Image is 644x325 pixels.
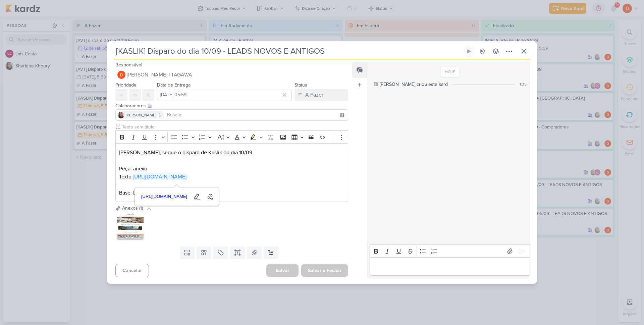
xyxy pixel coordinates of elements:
[305,91,323,99] div: A Fazer
[115,82,137,88] label: Prioridade
[115,102,348,109] div: Colaboradores
[115,264,149,277] button: Cancelar
[114,45,462,57] input: Kard Sem Título
[294,89,348,101] button: A Fazer
[119,165,344,173] p: Peça: anexo
[380,81,448,88] div: [PERSON_NAME] criou este kard
[121,123,348,130] input: Texto sem título
[466,49,472,54] div: Ligar relógio
[115,69,348,81] button: [PERSON_NAME] | TAGAWA
[115,130,348,144] div: Editor toolbar
[117,71,125,79] img: Diego Lima | TAGAWA
[166,111,346,119] input: Buscar
[119,189,344,197] p: Base: Leads novos e Leads antigos
[370,257,530,276] div: Editor editing area: main
[119,149,344,157] p: [PERSON_NAME], segue o disparo de Kaslik do dia 10/09
[126,112,156,118] span: [PERSON_NAME]
[115,143,348,202] div: Editor editing area: main
[122,205,143,212] div: Anexos (1)
[370,245,530,258] div: Editor toolbar
[294,82,307,88] label: Status
[157,82,191,88] label: Data de Entrega
[115,62,142,68] label: Responsável
[139,193,190,201] span: [URL][DOMAIN_NAME]
[117,233,144,240] div: 116324_KASLIK _ E-MAIL MKT _ KASLIK IBIRAPUERA _ MAIS QUE UM LAR, UM INVESTIMENTO INTELIGENTE.jpg
[119,173,344,181] p: Texto:
[133,173,186,180] a: [URL][DOMAIN_NAME]
[139,192,190,202] a: [URL][DOMAIN_NAME]
[520,81,527,87] div: 1:35
[127,71,192,79] span: [PERSON_NAME] | TAGAWA
[157,89,292,101] input: Select a date
[117,213,144,240] img: tkDzGdcaO8rT2oEepB0EaP597R5nJJGgaJ162mSN.jpg
[118,112,124,118] img: Sharlene Khoury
